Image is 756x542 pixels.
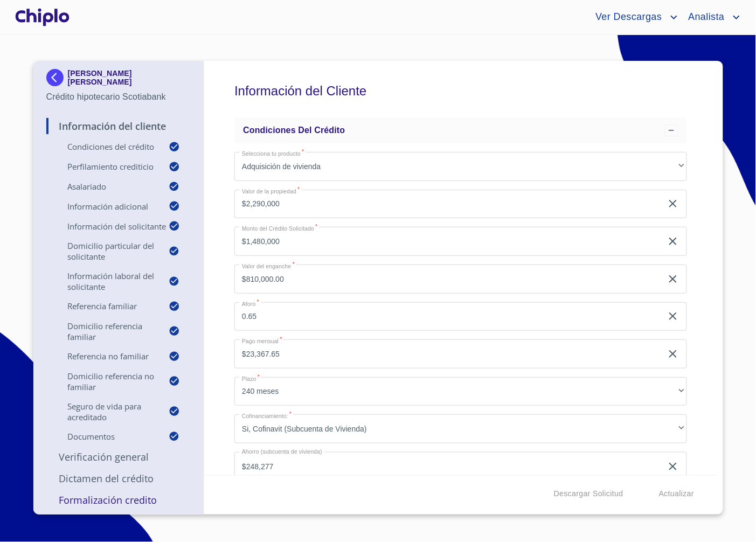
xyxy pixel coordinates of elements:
button: clear input [667,197,679,210]
p: Información adicional [46,201,169,212]
p: Seguro de Vida para Acreditado [46,401,169,422]
button: clear input [667,273,679,286]
button: clear input [667,310,679,323]
div: [PERSON_NAME] [PERSON_NAME] [46,69,191,91]
p: Información Laboral del Solicitante [46,270,169,292]
button: Descargar Solicitud [550,484,628,504]
p: Información del Solicitante [46,221,169,232]
span: Actualizar [659,487,694,501]
div: Si, Cofinavit (Subcuenta de Vivienda) [234,414,687,443]
span: Descargar Solicitud [554,487,623,501]
p: Dictamen del Crédito [46,472,191,485]
img: Docupass spot blue [46,69,68,86]
span: Condiciones del Crédito [243,126,345,135]
span: Analista [681,9,730,26]
p: Asalariado [46,181,169,192]
p: Verificación General [46,450,191,463]
p: Referencia Familiar [46,301,169,311]
button: account of current user [587,9,680,26]
p: Domicilio Referencia No Familiar [46,371,169,392]
button: account of current user [681,9,743,26]
p: Domicilio Referencia Familiar [46,321,169,342]
p: Crédito hipotecario Scotiabank [46,91,191,103]
p: Perfilamiento crediticio [46,161,169,172]
p: Domicilio Particular del Solicitante [46,240,169,262]
h5: Información del Cliente [234,69,687,113]
p: Formalización Credito [46,494,191,506]
p: Condiciones del Crédito [46,141,169,152]
div: 240 meses [234,377,687,406]
p: Referencia No Familiar [46,351,169,362]
p: Información del Cliente [46,120,191,133]
button: clear input [667,348,679,360]
div: Adquisición de vivienda [234,152,687,181]
button: clear input [667,460,679,473]
p: Documentos [46,431,169,442]
span: Ver Descargas [587,9,667,26]
p: [PERSON_NAME] [PERSON_NAME] [68,69,191,86]
div: Condiciones del Crédito [234,117,687,143]
button: clear input [667,235,679,248]
button: Actualizar [655,484,698,504]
